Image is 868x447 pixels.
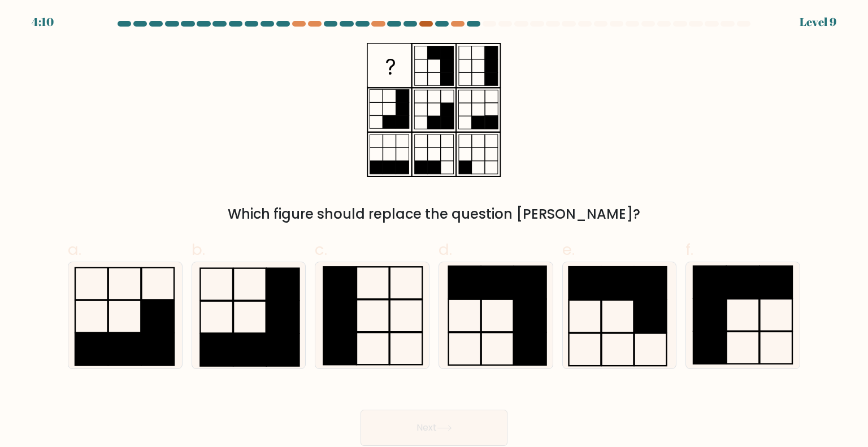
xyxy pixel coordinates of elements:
[361,410,507,446] button: Next
[75,204,793,224] div: Which figure should replace the question [PERSON_NAME]?
[800,14,836,31] div: Level 9
[315,238,327,261] span: c.
[32,14,54,31] div: 4:10
[685,238,693,261] span: f.
[68,238,81,261] span: a.
[192,238,205,261] span: b.
[562,238,575,261] span: e.
[439,238,452,261] span: d.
